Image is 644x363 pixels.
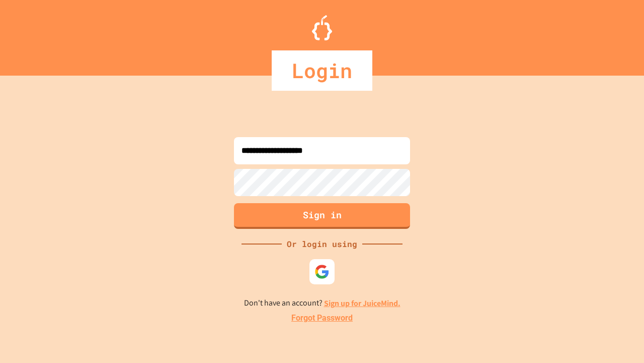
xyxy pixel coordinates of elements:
img: google-icon.svg [314,264,330,279]
div: Login [272,50,372,91]
div: Or login using [282,238,362,250]
a: Sign up for JuiceMind. [324,298,400,309]
button: Sign in [234,203,410,229]
a: Forgot Password [291,312,353,324]
iframe: chat widget [602,323,634,353]
img: Logo.svg [312,15,332,40]
iframe: chat widget [560,279,634,322]
p: Don't have an account? [244,297,400,310]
